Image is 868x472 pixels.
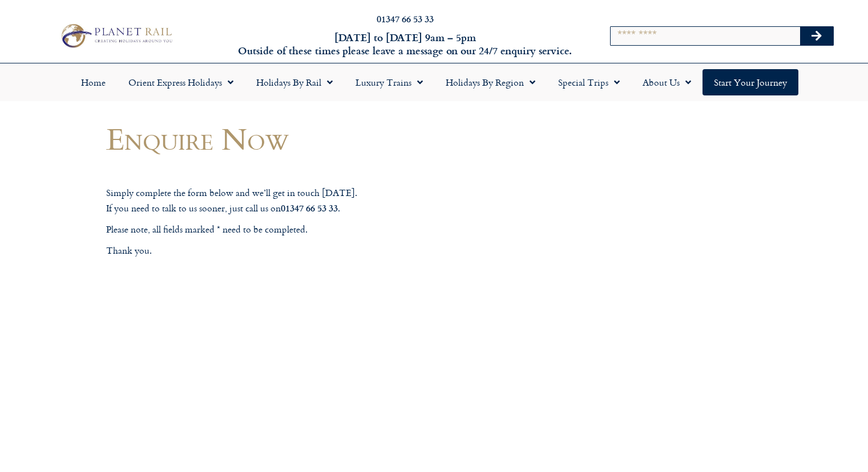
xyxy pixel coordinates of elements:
[377,12,434,25] a: 01347 66 53 33
[106,186,534,215] p: Simply complete the form below and we’ll get in touch [DATE]. If you need to talk to us sooner, j...
[245,69,344,95] a: Holidays by Rail
[434,69,547,95] a: Holidays by Region
[117,69,245,95] a: Orient Express Holidays
[703,69,798,95] a: Start your Journey
[106,122,534,155] h1: Enquire Now
[106,243,534,258] p: Thank you.
[547,69,631,95] a: Special Trips
[344,69,434,95] a: Luxury Trains
[70,69,117,95] a: Home
[281,201,338,214] strong: 01347 66 53 33
[235,31,576,58] h6: [DATE] to [DATE] 9am – 5pm Outside of these times please leave a message on our 24/7 enquiry serv...
[6,69,862,95] nav: Menu
[631,69,703,95] a: About Us
[800,27,833,45] button: Search
[106,222,534,237] p: Please note, all fields marked * need to be completed.
[56,21,175,50] img: Planet Rail Train Holidays Logo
